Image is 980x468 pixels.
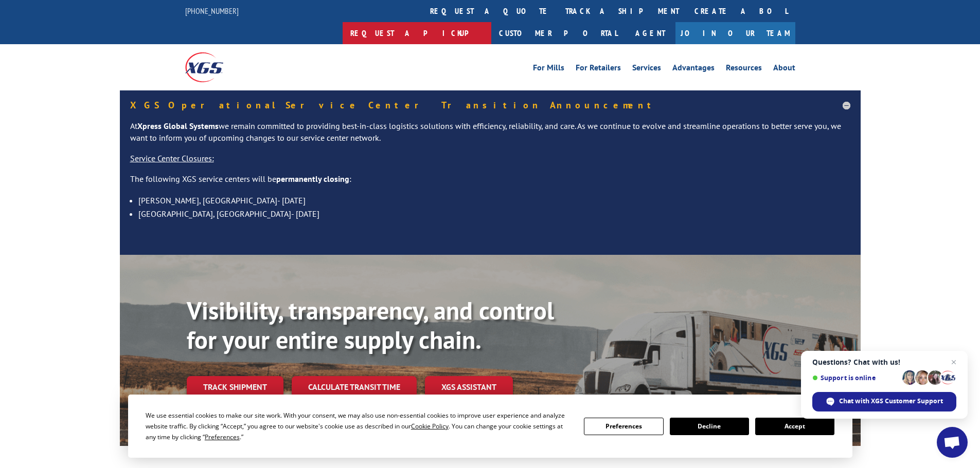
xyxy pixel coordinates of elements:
[411,422,449,430] span: Cookie Policy
[937,427,968,458] a: Open chat
[138,194,850,207] li: [PERSON_NAME], [GEOGRAPHIC_DATA]- [DATE]
[670,418,749,435] button: Decline
[584,418,663,435] button: Preferences
[130,173,850,194] p: The following XGS service centers will be :
[839,397,943,406] span: Chat with XGS Customer Support
[185,6,239,16] a: [PHONE_NUMBER]
[130,120,850,153] p: At we remain committed to providing best-in-class logistics solutions with efficiency, reliabilit...
[138,207,850,220] li: [GEOGRAPHIC_DATA], [GEOGRAPHIC_DATA]- [DATE]
[187,376,283,398] a: Track shipment
[812,358,956,366] span: Questions? Chat with us!
[276,174,349,184] strong: permanently closing
[425,376,513,398] a: XGS ASSISTANT
[130,101,850,110] h5: XGS Operational Service Center Transition Announcement
[812,374,899,382] span: Support is online
[672,64,715,75] a: Advantages
[292,376,417,398] a: Calculate transit time
[576,64,621,75] a: For Retailers
[726,64,762,75] a: Resources
[137,121,219,131] strong: Xpress Global Systems
[343,22,491,44] a: Request a pickup
[533,64,564,75] a: For Mills
[625,22,675,44] a: Agent
[187,294,554,356] b: Visibility, transparency, and control for your entire supply chain.
[632,64,661,75] a: Services
[675,22,795,44] a: Join Our Team
[773,64,795,75] a: About
[812,392,956,411] span: Chat with XGS Customer Support
[755,418,834,435] button: Accept
[205,433,240,441] span: Preferences
[146,410,572,442] div: We use essential cookies to make our site work. With your consent, we may also use non-essential ...
[130,153,214,163] u: Service Center Closures:
[128,395,852,458] div: Cookie Consent Prompt
[491,22,625,44] a: Customer Portal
